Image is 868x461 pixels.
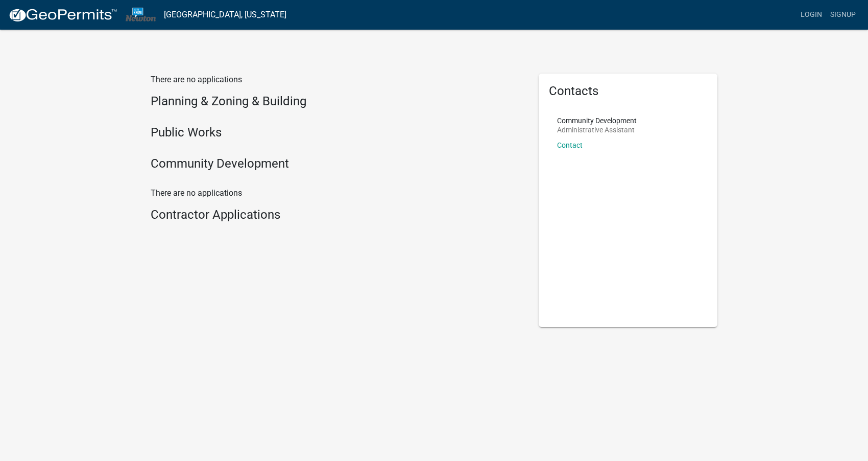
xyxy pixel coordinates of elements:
a: [GEOGRAPHIC_DATA], [US_STATE] [164,6,286,24]
p: There are no applications [151,74,523,86]
p: Administrative Assistant [557,126,637,133]
a: Signup [826,5,860,25]
h4: Planning & Zoning & Building [151,94,523,109]
a: Login [797,5,826,25]
h5: Contacts [549,84,707,99]
wm-workflow-list-section: Contractor Applications [151,208,523,226]
h4: Public Works [151,125,523,140]
img: City of Newton, Iowa [126,8,156,21]
p: There are no applications [151,187,523,199]
h4: Community Development [151,156,523,171]
h4: Contractor Applications [151,208,523,222]
a: Contact [557,141,583,149]
p: Community Development [557,117,637,124]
